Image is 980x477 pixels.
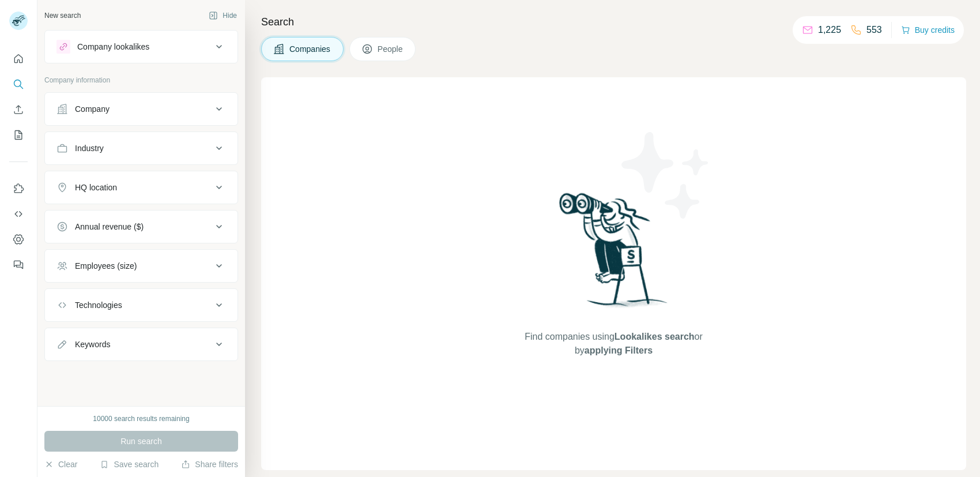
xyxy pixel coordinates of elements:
[75,142,104,154] div: Industry
[77,41,149,52] div: Company lookalikes
[9,48,28,69] button: Quick start
[9,99,28,120] button: Enrich CSV
[181,459,238,470] button: Share filters
[9,204,28,224] button: Use Surfe API
[554,190,674,318] img: Surfe Illustration - Woman searching with binoculars
[201,7,245,24] button: Hide
[9,229,28,250] button: Dashboard
[901,22,955,38] button: Buy credits
[9,74,28,95] button: Search
[818,23,841,37] p: 1,225
[75,221,144,232] div: Annual revenue ($)
[521,330,706,358] span: Find companies using or by
[100,459,159,470] button: Save search
[75,299,122,311] div: Technologies
[75,103,110,115] div: Company
[45,330,238,358] button: Keywords
[44,75,238,85] p: Company information
[9,178,28,199] button: Use Surfe on LinkedIn
[45,213,238,241] button: Annual revenue ($)
[75,260,137,272] div: Employees (size)
[261,14,966,30] h4: Search
[9,125,28,145] button: My lists
[75,339,110,350] div: Keywords
[75,182,117,193] div: HQ location
[44,459,77,470] button: Clear
[866,23,882,37] p: 553
[44,10,81,21] div: New search
[614,123,718,227] img: Surfe Illustration - Stars
[45,33,238,61] button: Company lookalikes
[45,174,238,201] button: HQ location
[378,43,404,55] span: People
[45,291,238,319] button: Technologies
[45,95,238,123] button: Company
[45,252,238,280] button: Employees (size)
[93,414,189,424] div: 10000 search results remaining
[45,134,238,162] button: Industry
[289,43,331,55] span: Companies
[585,345,653,355] span: applying Filters
[615,332,695,341] span: Lookalikes search
[9,254,28,275] button: Feedback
